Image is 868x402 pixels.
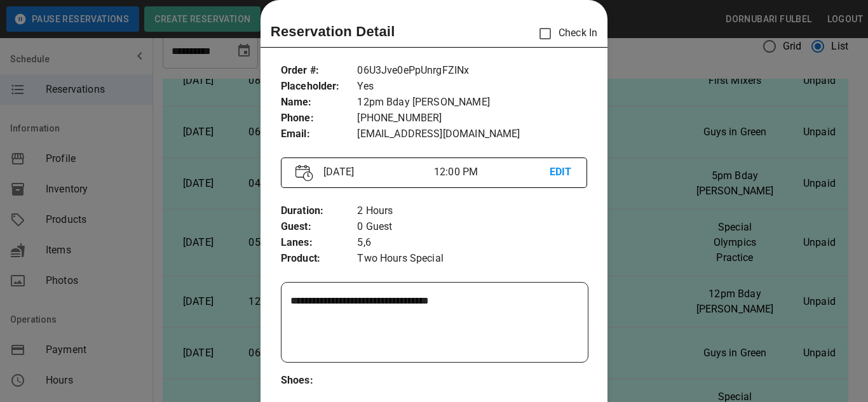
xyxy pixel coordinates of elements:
[357,203,587,219] p: 2 Hours
[357,235,587,251] p: 5,6
[281,95,358,111] p: Name :
[532,20,597,47] p: Check In
[271,21,395,42] p: Reservation Detail
[318,164,434,180] p: [DATE]
[281,235,358,251] p: Lanes :
[434,164,550,180] p: 12:00 PM
[357,79,587,95] p: Yes
[357,95,587,111] p: 12pm Bday [PERSON_NAME]
[281,111,358,126] p: Phone :
[281,219,358,235] p: Guest :
[295,164,313,182] img: Vector
[357,219,587,235] p: 0 Guest
[550,164,573,180] p: EDIT
[281,373,358,389] p: Shoes :
[357,251,587,267] p: Two Hours Special
[281,251,358,267] p: Product :
[281,79,358,95] p: Placeholder :
[357,63,587,79] p: 06U3Jve0ePpUnrgFZINx
[281,63,358,79] p: Order # :
[357,111,587,126] p: [PHONE_NUMBER]
[357,126,587,142] p: [EMAIL_ADDRESS][DOMAIN_NAME]
[281,203,358,219] p: Duration :
[281,126,358,142] p: Email :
